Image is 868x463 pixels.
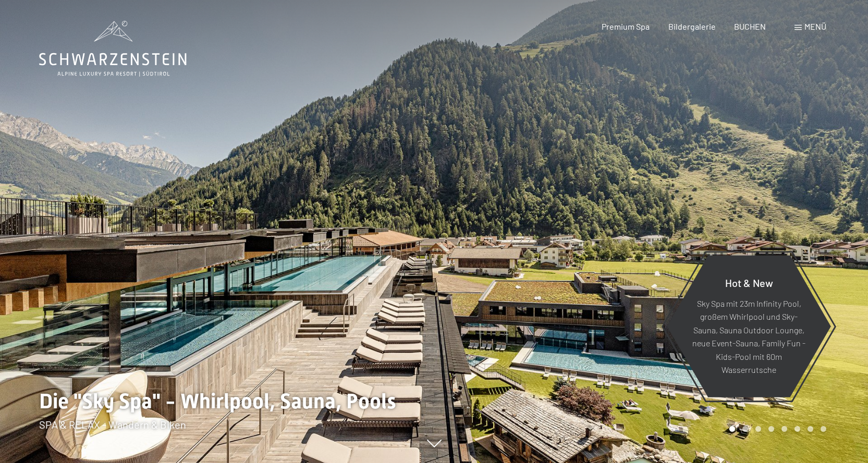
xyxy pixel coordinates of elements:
div: Carousel Page 4 [768,426,774,432]
a: Bildergalerie [668,21,716,31]
a: Hot & New Sky Spa mit 23m Infinity Pool, großem Whirlpool und Sky-Sauna, Sauna Outdoor Lounge, ne... [666,255,832,398]
p: Sky Spa mit 23m Infinity Pool, großem Whirlpool und Sky-Sauna, Sauna Outdoor Lounge, neue Event-S... [692,296,805,377]
a: BUCHEN [734,21,766,31]
span: Hot & New [725,276,773,289]
div: Carousel Pagination [726,426,826,432]
a: Premium Spa [602,21,650,31]
div: Carousel Page 2 [742,426,748,432]
div: Carousel Page 6 [794,426,800,432]
div: Carousel Page 5 [781,426,787,432]
span: Menü [804,21,826,31]
div: Carousel Page 3 [755,426,761,432]
div: Carousel Page 7 [808,426,813,432]
div: Carousel Page 8 [821,426,826,432]
div: Carousel Page 1 (Current Slide) [729,426,735,432]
